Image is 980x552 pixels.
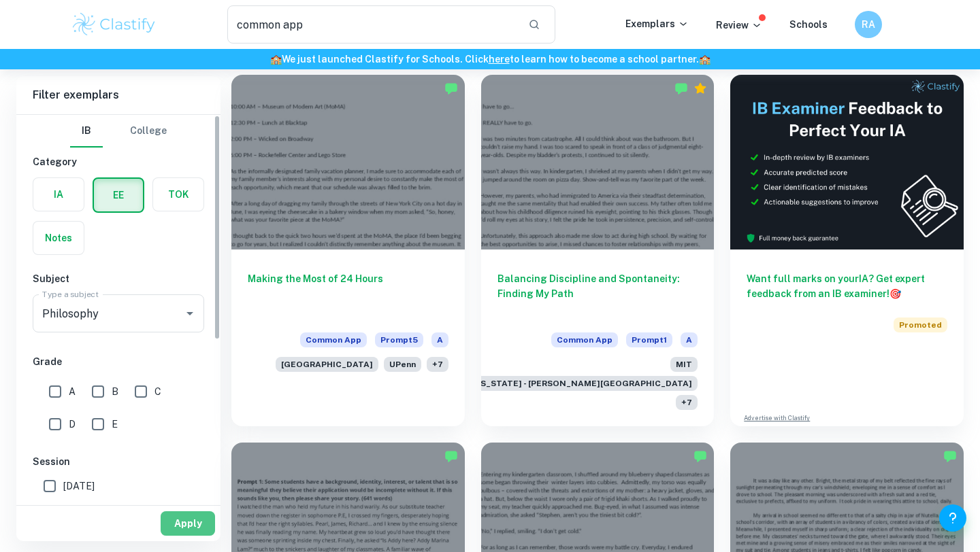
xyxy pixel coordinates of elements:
h6: Making the Most of 24 Hours [248,271,448,316]
img: Marked [693,449,707,463]
span: Common App [551,332,618,347]
div: Filter type choice [70,115,167,148]
div: Premium [693,82,707,95]
a: Want full marks on yourIA? Get expert feedback from an IB examiner!PromotedAdvertise with Clastify [730,75,964,426]
h6: Filter exemplars [16,76,220,114]
span: [GEOGRAPHIC_DATA] [276,357,378,372]
span: A [69,384,76,399]
h6: Want full marks on your IA ? Get expert feedback from an IB examiner! [747,271,947,301]
span: B [112,384,118,399]
span: C [154,384,161,399]
h6: Grade [33,354,204,369]
span: E [112,417,118,432]
button: RA [855,11,882,38]
span: MIT [670,357,698,372]
span: A [681,332,698,347]
h6: Session [33,454,204,469]
button: College [130,115,167,148]
span: Prompt 1 [626,332,672,347]
a: Schools [789,19,828,30]
button: Open [180,304,199,323]
span: [DATE] [63,479,95,494]
h6: Category [33,154,204,169]
button: IA [33,178,84,211]
a: Advertise with Clastify [744,413,810,423]
button: IB [70,115,103,148]
span: 🏫 [699,54,710,65]
h6: We just launched Clastify for Schools. Click to learn how to become a school partner. [3,52,977,67]
a: here [489,54,510,65]
p: Review [716,18,762,33]
button: Apply [161,511,215,536]
span: [GEOGRAPHIC_DATA][US_STATE] - [PERSON_NAME][GEOGRAPHIC_DATA] [374,376,698,391]
span: UPenn [384,357,421,372]
span: 🎯 [889,288,901,299]
p: Exemplars [625,16,689,31]
span: Promoted [894,317,947,332]
span: Common App [300,332,367,347]
span: + 7 [676,395,698,410]
img: Marked [943,449,957,463]
img: Marked [444,82,458,95]
span: + 7 [427,357,448,372]
span: D [69,417,76,432]
span: Prompt 5 [375,332,423,347]
button: EE [94,179,143,211]
button: Help and Feedback [939,504,966,532]
a: Making the Most of 24 HoursCommon AppPrompt5A[GEOGRAPHIC_DATA]UPenn+7 [231,75,465,426]
img: Clastify logo [71,11,157,38]
img: Marked [674,82,688,95]
img: Marked [444,449,458,463]
h6: RA [861,17,877,32]
button: Notes [33,222,84,254]
span: A [431,332,448,347]
h6: Balancing Discipline and Spontaneity: Finding My Path [497,271,698,316]
img: Thumbnail [730,75,964,249]
button: TOK [153,178,203,211]
h6: Subject [33,271,204,286]
label: Type a subject [42,288,99,300]
span: 🏫 [270,54,282,65]
a: Balancing Discipline and Spontaneity: Finding My PathCommon AppPrompt1AMIT[GEOGRAPHIC_DATA][US_ST... [481,75,715,426]
input: Search for any exemplars... [227,5,517,44]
